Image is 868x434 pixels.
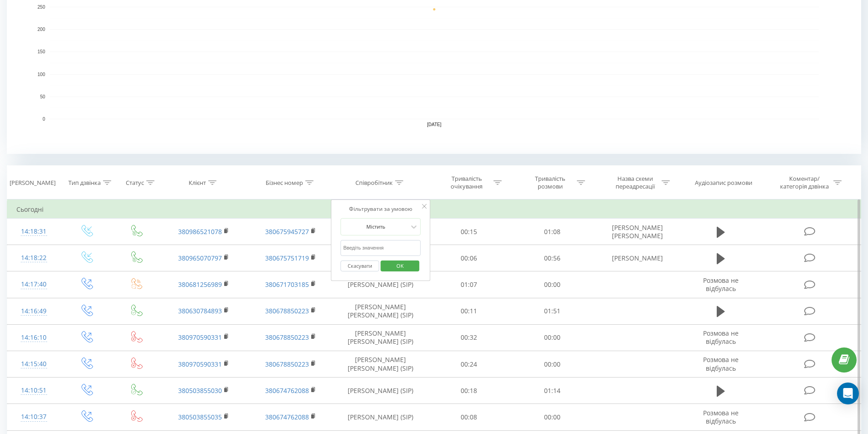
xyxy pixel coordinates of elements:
[42,117,45,122] text: 0
[265,227,309,236] a: 380675945727
[427,324,511,351] td: 00:32
[68,179,101,187] div: Тип дзвінка
[334,404,427,430] td: [PERSON_NAME] (SIP)
[387,259,413,273] span: OK
[511,245,594,271] td: 00:56
[178,254,222,262] a: 380965070797
[265,306,309,315] a: 380678850223
[511,219,594,245] td: 01:08
[126,179,144,187] div: Статус
[703,276,739,293] span: Розмова не відбулась
[427,404,511,430] td: 00:08
[16,329,51,347] div: 14:16:10
[16,302,51,320] div: 14:16:49
[511,351,594,378] td: 00:00
[10,179,56,187] div: [PERSON_NAME]
[265,280,309,289] a: 380671703185
[178,413,222,421] a: 380503855035
[37,50,45,55] text: 150
[178,280,222,289] a: 380681256989
[37,27,45,32] text: 200
[703,355,739,372] span: Розмова не відбулась
[703,329,739,346] span: Розмова не відбулась
[265,386,309,395] a: 380674762088
[178,227,222,236] a: 380986521078
[16,355,51,373] div: 14:15:40
[340,260,379,272] button: Скасувати
[511,404,594,430] td: 00:00
[427,378,511,404] td: 00:18
[380,260,419,272] button: OK
[427,219,511,245] td: 00:15
[427,271,511,298] td: 01:07
[427,298,511,324] td: 00:11
[37,72,45,77] text: 100
[427,351,511,378] td: 00:24
[178,333,222,342] a: 380970590331
[511,298,594,324] td: 01:51
[526,175,575,190] div: Тривалість розмови
[511,378,594,404] td: 01:14
[37,5,45,10] text: 250
[178,306,222,315] a: 380630784893
[334,271,427,298] td: [PERSON_NAME] (SIP)
[334,324,427,351] td: [PERSON_NAME] [PERSON_NAME] (SIP)
[7,200,861,219] td: Сьогодні
[340,240,421,256] input: Введіть значення
[334,351,427,378] td: [PERSON_NAME] [PERSON_NAME] (SIP)
[265,360,309,368] a: 380678850223
[611,175,659,190] div: Назва схеми переадресації
[334,298,427,324] td: [PERSON_NAME] [PERSON_NAME] (SIP)
[16,249,51,267] div: 14:18:22
[695,179,752,187] div: Аудіозапис розмови
[703,408,739,425] span: Розмова не відбулась
[16,408,51,426] div: 14:10:37
[355,179,393,187] div: Співробітник
[16,223,51,240] div: 14:18:31
[40,94,46,99] text: 50
[837,383,859,404] div: Open Intercom Messenger
[265,254,309,262] a: 380675751719
[16,382,51,399] div: 14:10:51
[16,276,51,293] div: 14:17:40
[427,122,442,127] text: [DATE]
[511,324,594,351] td: 00:00
[511,271,594,298] td: 00:00
[427,245,511,271] td: 00:06
[266,179,303,187] div: Бізнес номер
[334,378,427,404] td: [PERSON_NAME] (SIP)
[265,413,309,421] a: 380674762088
[778,175,831,190] div: Коментар/категорія дзвінка
[594,219,680,245] td: [PERSON_NAME] [PERSON_NAME]
[594,245,680,271] td: [PERSON_NAME]
[189,179,206,187] div: Клієнт
[178,386,222,395] a: 380503855030
[340,204,421,214] div: Фільтрувати за умовою
[442,175,491,190] div: Тривалість очікування
[265,333,309,342] a: 380678850223
[178,360,222,368] a: 380970590331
